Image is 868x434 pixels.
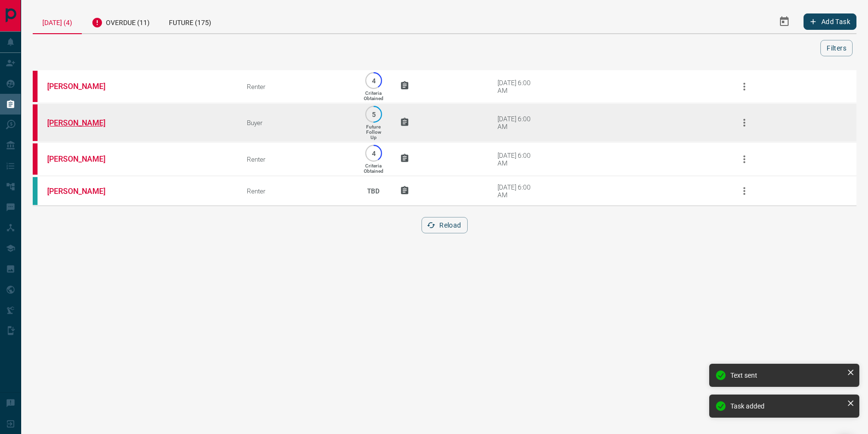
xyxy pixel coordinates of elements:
[33,71,38,102] div: property.ca
[370,111,377,118] p: 5
[820,40,853,56] button: Filters
[498,183,538,199] div: [DATE] 6:00 AM
[498,115,538,130] div: [DATE] 6:00 AM
[33,177,38,205] div: condos.ca
[33,104,38,141] div: property.ca
[498,152,538,167] div: [DATE] 6:00 AM
[247,155,347,163] div: Renter
[370,150,377,157] p: 4
[247,187,347,195] div: Renter
[159,10,221,33] div: Future (175)
[33,143,38,175] div: property.ca
[47,118,119,128] a: [PERSON_NAME]
[730,402,843,410] div: Task added
[47,187,119,196] a: [PERSON_NAME]
[421,217,467,233] button: Reload
[364,90,383,101] p: Criteria Obtained
[804,13,856,30] button: Add Task
[47,82,119,91] a: [PERSON_NAME]
[773,10,796,33] button: Select Date Range
[247,119,347,127] div: Buyer
[247,83,347,90] div: Renter
[82,10,159,33] div: Overdue (11)
[370,77,377,84] p: 4
[361,178,385,204] p: TBD
[47,154,119,164] a: [PERSON_NAME]
[730,371,843,379] div: Text sent
[364,163,383,174] p: Criteria Obtained
[498,79,538,94] div: [DATE] 6:00 AM
[33,10,82,34] div: [DATE] (4)
[366,124,381,140] p: Future Follow Up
